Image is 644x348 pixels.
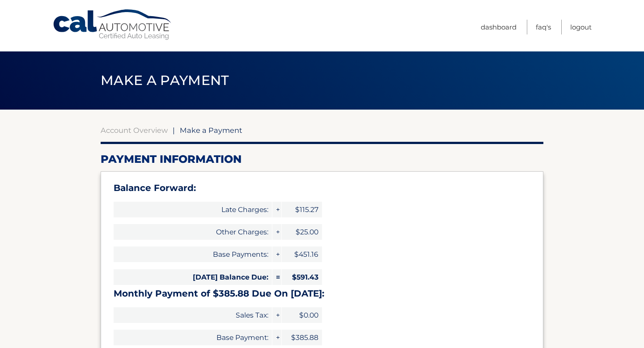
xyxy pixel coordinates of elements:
[101,126,168,135] a: Account Overview
[282,307,322,323] span: $0.00
[114,269,272,285] span: [DATE] Balance Due:
[52,9,173,41] a: Cal Automotive
[481,20,517,34] a: Dashboard
[272,202,281,217] span: +
[272,269,281,285] span: =
[114,288,530,299] h3: Monthly Payment of $385.88 Due On [DATE]:
[272,330,281,345] span: +
[272,224,281,240] span: +
[282,202,322,217] span: $115.27
[114,246,272,262] span: Base Payments:
[114,224,272,240] span: Other Charges:
[114,307,272,323] span: Sales Tax:
[101,72,229,89] span: Make a Payment
[101,153,543,166] h2: Payment Information
[180,126,242,135] span: Make a Payment
[173,126,175,135] span: |
[272,246,281,262] span: +
[282,224,322,240] span: $25.00
[114,202,272,217] span: Late Charges:
[570,20,592,34] a: Logout
[114,182,530,194] h3: Balance Forward:
[282,330,322,345] span: $385.88
[114,330,272,345] span: Base Payment:
[282,269,322,285] span: $591.43
[282,246,322,262] span: $451.16
[536,20,551,34] a: FAQ's
[272,307,281,323] span: +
